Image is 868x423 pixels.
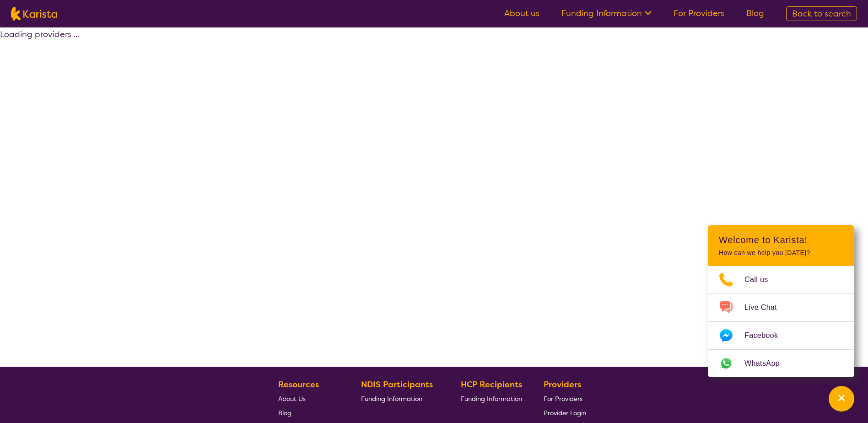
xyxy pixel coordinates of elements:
span: Funding Information [461,395,522,403]
b: Providers [544,379,581,390]
img: Karista logo [11,7,57,21]
a: About us [504,8,539,19]
a: For Providers [674,8,724,19]
b: HCP Recipients [461,379,522,390]
div: Channel Menu [708,225,854,377]
button: Channel Menu [829,386,854,412]
a: For Providers [544,391,586,406]
a: Web link opens in a new tab. [708,350,854,377]
span: About Us [278,395,306,403]
h2: Welcome to Karista! [719,234,843,245]
span: For Providers [544,395,582,403]
a: About Us [278,391,340,406]
span: Live Chat [744,301,788,315]
a: Funding Information [561,8,652,19]
a: Back to search [786,6,857,21]
span: Blog [278,409,291,417]
span: Back to search [792,8,851,19]
a: Blog [278,406,340,420]
p: How can we help you [DATE]? [719,249,843,257]
span: WhatsApp [744,357,791,370]
span: Funding Information [361,395,422,403]
ul: Choose channel [708,266,854,377]
span: Call us [744,273,779,287]
b: Resources [278,379,319,390]
b: NDIS Participants [361,379,433,390]
a: Funding Information [361,391,440,406]
a: Funding Information [461,391,522,406]
a: Provider Login [544,406,586,420]
a: Blog [746,8,764,19]
span: Provider Login [544,409,586,417]
span: Facebook [744,329,789,342]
